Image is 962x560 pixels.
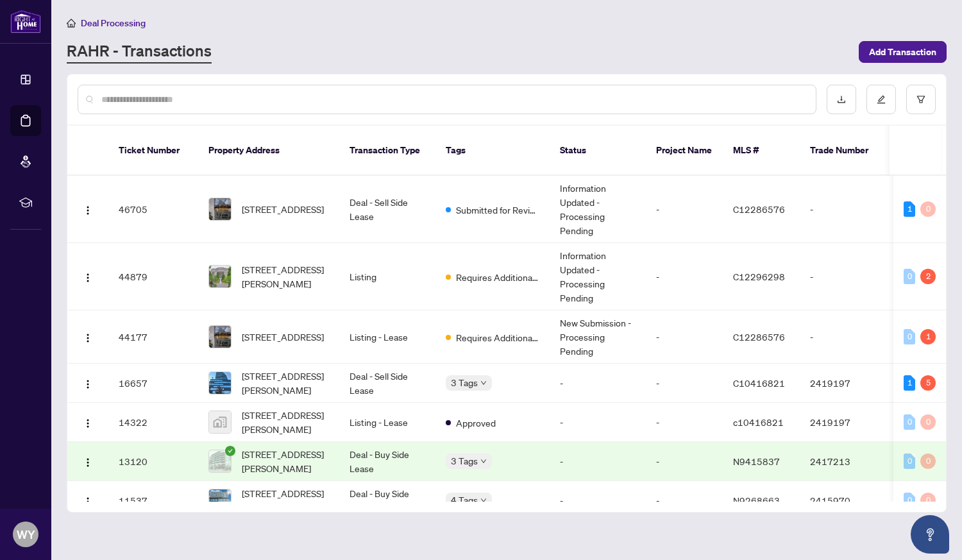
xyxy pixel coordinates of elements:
td: 11537 [108,481,198,520]
span: 3 Tags [451,454,478,468]
span: c10416821 [733,416,784,428]
img: thumbnail-img [209,266,231,287]
span: Add Transaction [869,42,936,62]
div: 0 [904,329,915,344]
img: Logo [83,273,93,283]
span: [STREET_ADDRESS][PERSON_NAME] [242,369,329,397]
span: [STREET_ADDRESS][PERSON_NAME] [242,447,329,475]
div: 0 [920,201,936,217]
div: 1 [920,329,936,344]
span: [STREET_ADDRESS] [242,330,324,344]
button: Logo [78,327,98,347]
td: Deal - Buy Side Sale [339,481,435,520]
td: - [800,310,890,364]
span: edit [877,95,886,104]
td: - [646,403,723,442]
div: 0 [904,493,915,508]
span: down [480,458,487,464]
span: [STREET_ADDRESS][PERSON_NAME] [242,486,329,514]
img: Logo [83,457,93,468]
td: 13120 [108,442,198,481]
td: - [646,243,723,310]
span: Submitted for Review [456,203,539,217]
img: logo [10,10,41,33]
span: N9415837 [733,455,780,467]
td: - [550,364,646,403]
span: check-circle [225,446,235,456]
button: Add Transaction [859,41,947,63]
span: 4 Tags [451,493,478,507]
button: Logo [78,451,98,471]
span: 3 Tags [451,375,478,390]
button: Logo [78,412,98,432]
td: 2419197 [800,364,890,403]
span: Requires Additional Docs [456,270,539,284]
td: 2417213 [800,442,890,481]
span: [STREET_ADDRESS][PERSON_NAME] [242,262,329,291]
th: Status [550,126,646,176]
img: thumbnail-img [209,372,231,394]
td: Listing - Lease [339,403,435,442]
div: 5 [920,375,936,391]
div: 0 [920,414,936,430]
td: 44879 [108,243,198,310]
img: Logo [83,496,93,507]
td: Information Updated - Processing Pending [550,176,646,243]
button: Open asap [911,515,949,554]
td: - [550,442,646,481]
th: Tags [435,126,550,176]
img: thumbnail-img [209,198,231,220]
td: - [646,364,723,403]
td: Listing [339,243,435,310]
span: home [67,19,76,28]
td: - [646,176,723,243]
img: Logo [83,418,93,428]
div: 2 [920,269,936,284]
span: [STREET_ADDRESS] [242,202,324,216]
th: Ticket Number [108,126,198,176]
td: Deal - Sell Side Lease [339,364,435,403]
span: down [480,497,487,504]
th: MLS # [723,126,800,176]
div: 0 [904,454,915,469]
span: C12286576 [733,331,785,343]
td: 16657 [108,364,198,403]
span: [STREET_ADDRESS][PERSON_NAME] [242,408,329,436]
span: Deal Processing [81,17,146,29]
div: 0 [920,454,936,469]
td: - [800,176,890,243]
button: Logo [78,199,98,219]
span: C12296298 [733,271,785,282]
button: Logo [78,266,98,287]
img: Logo [83,379,93,389]
td: 46705 [108,176,198,243]
th: Property Address [198,126,339,176]
img: thumbnail-img [209,450,231,472]
td: Information Updated - Processing Pending [550,243,646,310]
span: down [480,380,487,386]
td: Listing - Lease [339,310,435,364]
button: Logo [78,373,98,393]
button: Logo [78,490,98,511]
span: filter [916,95,925,104]
td: Deal - Buy Side Lease [339,442,435,481]
div: 1 [904,201,915,217]
td: 2419197 [800,403,890,442]
img: thumbnail-img [209,326,231,348]
td: - [646,481,723,520]
div: 0 [904,414,915,430]
td: 14322 [108,403,198,442]
span: C12286576 [733,203,785,215]
span: WY [17,525,35,543]
th: Transaction Type [339,126,435,176]
td: Deal - Sell Side Lease [339,176,435,243]
td: - [550,481,646,520]
span: Requires Additional Docs [456,330,539,344]
td: 2415970 [800,481,890,520]
button: download [827,85,856,114]
button: edit [866,85,896,114]
td: New Submission - Processing Pending [550,310,646,364]
span: Approved [456,416,496,430]
img: Logo [83,333,93,343]
td: - [800,243,890,310]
